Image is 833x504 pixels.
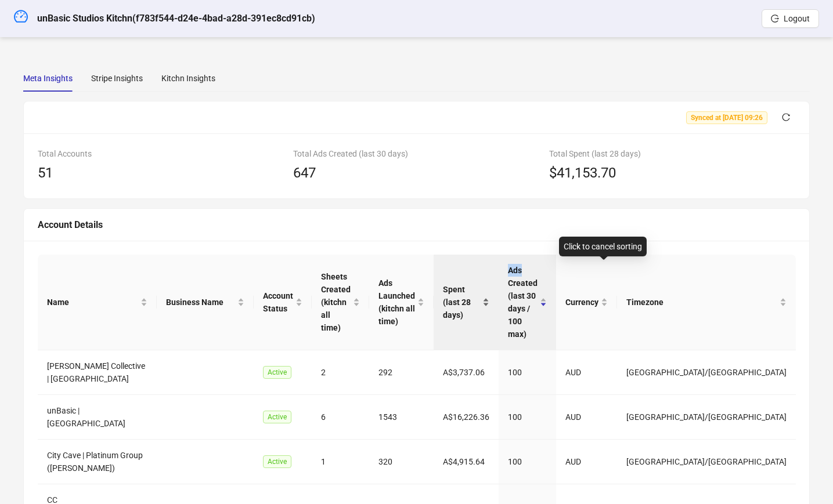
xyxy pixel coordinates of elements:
[559,237,647,256] div: Click to cancel sorting
[263,366,291,379] span: Active
[254,255,312,350] th: Account Status
[556,255,617,350] th: Currency
[161,72,215,85] div: Kitchn Insights
[91,72,143,85] div: Stripe Insights
[434,395,499,440] td: A$16,226.36
[549,147,795,160] div: Total Spent (last 28 days)
[762,9,819,28] button: Logout
[499,395,556,440] td: 100
[434,350,499,395] td: A$3,737.06
[293,165,316,181] span: 647
[771,14,779,23] span: logout
[369,255,434,350] th: Ads Launched (kitchn all time)
[686,111,767,124] span: Synced at [DATE] 09:26
[312,255,369,350] th: Sheets Created (kitchn all time)
[293,147,539,160] div: Total Ads Created (last 30 days)
[617,350,796,395] td: [GEOGRAPHIC_DATA]/[GEOGRAPHIC_DATA]
[23,72,73,85] div: Meta Insights
[38,217,795,232] div: Account Details
[263,455,291,468] span: Active
[38,395,157,440] td: unBasic | [GEOGRAPHIC_DATA]
[434,255,499,350] th: Spent (last 28 days)
[556,350,617,395] td: AUD
[312,395,369,440] td: 6
[443,283,480,321] span: Spent (last 28 days)
[369,440,434,484] td: 320
[626,296,777,309] span: Timezone
[782,113,790,121] span: reload
[549,162,616,184] span: $41,153.70
[378,277,415,328] span: Ads Launched (kitchn all time)
[499,440,556,484] td: 100
[47,296,138,309] span: Name
[499,350,556,395] td: 100
[499,255,556,350] th: Ads Created (last 30 days / 100 max)
[37,12,315,26] h5: unBasic Studios Kitchn ( f783f544-d24e-4bad-a28d-391ec8cd91cb )
[617,255,796,350] th: Timezone
[38,350,157,395] td: [PERSON_NAME] Collective | [GEOGRAPHIC_DATA]
[263,289,293,315] span: Account Status
[321,270,351,334] span: Sheets Created (kitchn all time)
[434,440,499,484] td: A$4,915.64
[508,264,538,340] span: Ads Created (last 30 days / 100 max)
[166,296,235,309] span: Business Name
[369,395,434,440] td: 1543
[38,255,157,350] th: Name
[565,296,598,309] span: Currency
[157,255,254,350] th: Business Name
[312,350,369,395] td: 2
[617,395,796,440] td: [GEOGRAPHIC_DATA]/[GEOGRAPHIC_DATA]
[14,9,28,23] span: dashboard
[556,440,617,484] td: AUD
[312,440,369,484] td: 1
[556,395,617,440] td: AUD
[38,147,284,160] div: Total Accounts
[263,411,291,423] span: Active
[38,165,53,181] span: 51
[369,350,434,395] td: 292
[617,440,796,484] td: [GEOGRAPHIC_DATA]/[GEOGRAPHIC_DATA]
[38,440,157,484] td: City Cave | Platinum Group ([PERSON_NAME])
[784,14,810,23] span: Logout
